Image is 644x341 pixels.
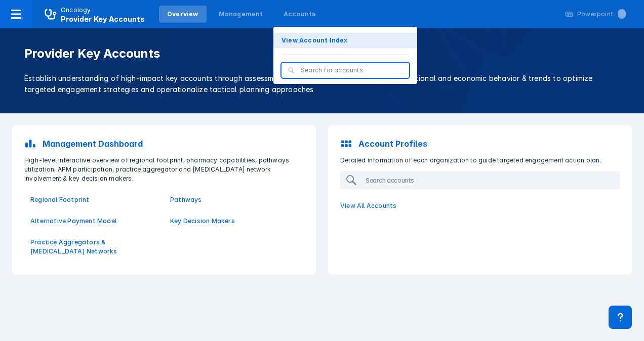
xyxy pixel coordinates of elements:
[334,132,626,156] a: Account Profiles
[170,217,298,226] a: Key Decision Makers
[211,6,271,23] a: Management
[281,36,348,45] p: View Account Index
[24,47,620,61] h1: Provider Key Accounts
[170,195,298,204] a: Pathways
[24,73,620,95] p: Establish understanding of high-impact key accounts through assessment of indication-specific cli...
[159,6,207,23] a: Overview
[275,6,324,23] a: Accounts
[301,66,403,75] input: Search for accounts
[361,172,619,188] input: Search accounts
[334,195,626,217] a: View All Accounts
[284,10,316,19] div: Accounts
[30,195,158,204] a: Regional Footprint
[334,156,626,165] p: Detailed information of each organization to guide targeted engagement action plan.
[30,238,158,256] a: Practice Aggregators & [MEDICAL_DATA] Networks
[43,138,143,150] p: Management Dashboard
[219,10,263,19] div: Management
[609,306,632,329] div: Contact Support
[167,10,198,19] div: Overview
[577,10,626,19] div: Powerpoint
[358,138,427,150] p: Account Profiles
[61,6,91,15] p: Oncology
[273,33,417,48] button: View Account Index
[61,15,145,23] span: Provider Key Accounts
[18,156,310,183] p: High-level interactive overview of regional footprint, pharmacy capabilities, pathways utilizatio...
[18,132,310,156] a: Management Dashboard
[30,217,158,226] a: Alternative Payment Model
